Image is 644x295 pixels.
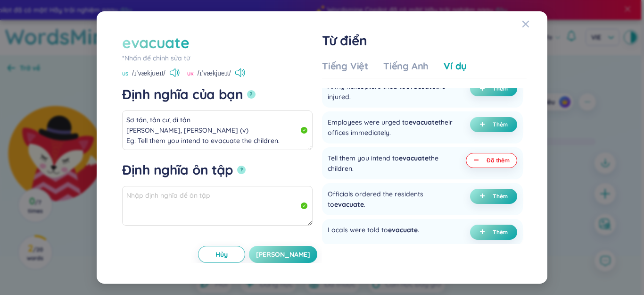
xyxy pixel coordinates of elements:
h1: Từ điển [322,32,527,49]
span: Thêm [493,193,508,200]
span: plus [479,85,489,92]
span: minus [473,157,483,164]
button: [PERSON_NAME] [249,246,317,263]
div: Tiếng Anh [383,59,429,73]
span: evacuate [399,154,429,162]
div: Định nghĩa của bạn [122,86,243,103]
div: Tiếng Việt [322,59,368,73]
button: minusĐã thêm [466,153,517,168]
span: US [122,70,128,78]
span: plus [479,229,489,236]
span: Hủy [215,250,228,259]
span: Đã thêm [487,157,510,164]
span: Thêm [493,121,508,128]
button: Định nghĩa của bạn [247,90,256,99]
button: plusThêm [470,189,517,204]
span: [PERSON_NAME] [256,250,310,259]
span: Thêm [493,85,508,93]
textarea: Sơ tán, tản cư, di tản tháo ra, trút ra (v) Eg: Tell them you intend to evacuate the children. [122,110,313,150]
div: Officials ordered the residents to . [328,189,454,210]
div: Locals were told to . [328,225,419,240]
span: plus [479,193,489,200]
button: Định nghĩa ôn tập [237,166,246,174]
button: plusThêm [470,117,517,132]
button: plusThêm [470,225,517,240]
div: Ví dụ [444,59,467,73]
div: evacuate [122,32,189,53]
span: /ɪˈvækjueɪt/ [198,68,231,78]
button: plusThêm [470,81,517,96]
span: /ɪˈvækjueɪt/ [132,68,165,78]
button: Hủy [198,246,245,263]
div: Ví dụ [122,237,154,254]
button: Close [522,11,547,37]
div: Định nghĩa ôn tập [122,161,233,178]
div: *Nhấn để chỉnh sửa từ [122,53,313,63]
span: evacuate [409,118,438,126]
span: UK [187,70,194,78]
span: evacuate [334,200,364,209]
div: Employees were urged to their offices immediately. [328,117,454,138]
span: evacuate [388,226,418,234]
span: plus [479,121,489,128]
div: Army helicopters tried to the injured. [328,81,454,102]
span: Thêm [493,228,508,236]
span: evacuate [406,82,436,91]
div: Tell them you intend to the children. [328,153,450,174]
